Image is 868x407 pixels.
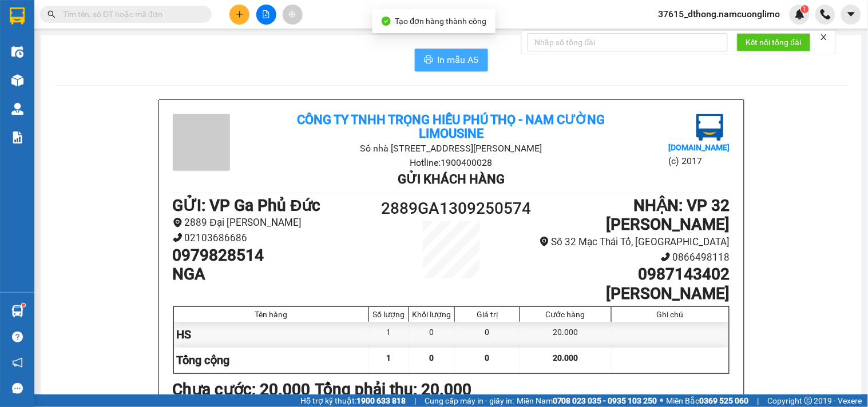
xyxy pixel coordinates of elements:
[804,397,812,405] span: copyright
[553,353,578,362] span: 20.000
[521,250,730,265] li: 0866498118
[820,33,828,41] span: close
[173,246,382,265] h1: 0979828514
[387,353,391,362] span: 1
[696,114,724,141] img: logo.jpg
[236,10,244,18] span: plus
[607,196,730,234] b: NHẬN : VP 32 [PERSON_NAME]
[173,218,183,228] span: environment
[173,215,382,230] li: 2889 Đại [PERSON_NAME]
[395,17,487,26] span: Tạo đơn hàng thành công
[107,62,478,77] li: Hotline: 1900400028
[372,310,406,319] div: Số lượng
[356,396,406,405] strong: 1900 633 818
[455,322,520,348] div: 0
[485,353,490,362] span: 0
[177,353,230,367] span: Tổng cộng
[424,55,433,66] span: printer
[47,10,56,18] span: search
[821,9,831,19] img: phone-icon
[667,394,749,407] span: Miền Bắc
[297,113,605,141] b: Công ty TNHH Trọng Hiếu Phú Thọ - Nam Cường Limousine
[438,53,479,67] span: In mẫu A5
[173,380,311,399] b: Chưa cước : 20.000
[803,5,807,13] span: 1
[795,9,805,19] img: icon-new-feature
[458,310,517,319] div: Giá trị
[412,310,451,319] div: Khối lượng
[107,48,478,62] li: Số nhà [STREET_ADDRESS][PERSON_NAME]
[382,196,521,221] h1: 2889GA1309250574
[11,305,23,317] img: warehouse-icon
[173,230,382,246] li: 02103686686
[414,394,416,407] span: |
[22,304,25,307] sup: 1
[553,396,657,405] strong: 0708 023 035 - 0935 103 250
[315,380,472,399] b: Tổng phải thu: 20.000
[425,394,514,407] span: Cung cấp máy in - giấy in:
[758,394,759,407] span: |
[174,322,370,348] div: HS
[398,172,505,186] b: Gửi khách hàng
[737,33,811,51] button: Kết nối tổng đài
[63,8,198,21] input: Tìm tên, số ĐT hoặc mã đơn
[523,310,608,319] div: Cước hàng
[300,394,406,407] span: Hỗ trợ kỹ thuật:
[382,17,391,26] span: check-circle
[173,265,382,284] h1: NGA
[12,332,23,342] span: question-circle
[801,5,809,13] sup: 1
[528,33,728,51] input: Nhập số tổng đài
[177,310,366,319] div: Tên hàng
[649,7,790,21] span: 37615_dthong.namcuonglimo
[661,252,671,262] span: phone
[520,322,611,348] div: 20.000
[12,357,23,368] span: notification
[521,234,730,250] li: Số 32 Mạc Thái Tổ, [GEOGRAPHIC_DATA]
[288,10,296,18] span: aim
[10,7,25,25] img: logo-vxr
[173,233,183,242] span: phone
[369,322,409,348] div: 1
[265,155,637,170] li: Hotline: 1900400028
[256,5,276,25] button: file-add
[173,196,321,215] b: GỬI : VP Ga Phủ Đức
[11,46,23,58] img: warehouse-icon
[12,383,23,394] span: message
[700,396,749,405] strong: 0369 525 060
[415,49,488,71] button: printerIn mẫu A5
[841,5,861,25] button: caret-down
[846,9,857,19] span: caret-down
[11,131,23,143] img: solution-icon
[517,394,657,407] span: Miền Nam
[668,154,730,168] li: (c) 2017
[660,398,664,403] span: ⚪️
[283,5,303,25] button: aim
[668,143,730,152] b: [DOMAIN_NAME]
[540,237,549,246] span: environment
[430,353,434,362] span: 0
[262,10,270,18] span: file-add
[229,5,249,25] button: plus
[11,74,23,86] img: warehouse-icon
[521,284,730,304] h1: [PERSON_NAME]
[409,322,455,348] div: 0
[746,36,802,49] span: Kết nối tổng đài
[615,310,726,319] div: Ghi chú
[11,103,23,115] img: warehouse-icon
[521,265,730,284] h1: 0987143402
[139,13,447,45] b: Công ty TNHH Trọng Hiếu Phú Thọ - Nam Cường Limousine
[265,141,637,155] li: Số nhà [STREET_ADDRESS][PERSON_NAME]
